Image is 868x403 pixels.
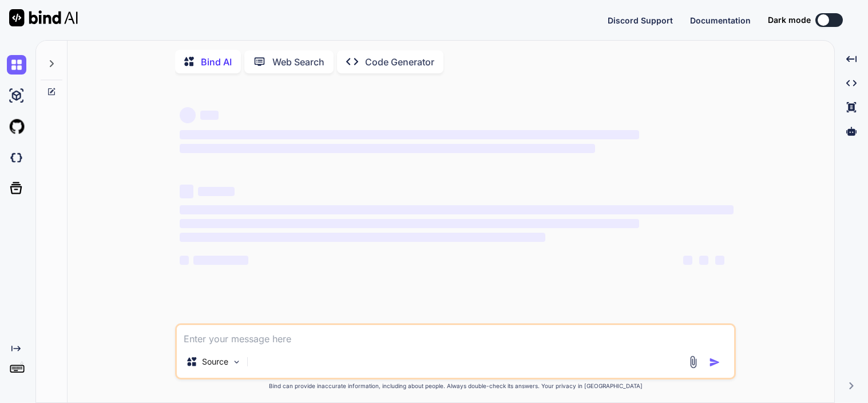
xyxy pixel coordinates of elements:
span: Discord Support [608,15,673,25]
img: attachment [687,355,700,369]
img: Bind AI [9,9,78,26]
span: ‌ [200,111,219,120]
img: githubLight [7,117,26,136]
span: Documentation [690,15,751,25]
span: ‌ [180,107,196,123]
span: ‌ [683,256,692,265]
p: Source [202,356,228,367]
span: ‌ [180,185,193,198]
span: ‌ [699,256,708,265]
img: Pick Models [232,357,241,367]
span: Dark mode [768,14,811,26]
p: Bind can provide inaccurate information, including about people. Always double-check its answers.... [175,382,736,390]
p: Bind AI [201,55,232,69]
button: Discord Support [608,14,673,26]
p: Web Search [272,55,324,69]
span: ‌ [180,205,734,214]
p: Code Generator [365,55,434,69]
span: ‌ [198,187,235,196]
span: ‌ [193,256,248,265]
img: chat [7,55,26,75]
span: ‌ [180,144,595,153]
span: ‌ [180,233,545,242]
img: icon [709,357,720,368]
span: ‌ [715,256,724,265]
button: Documentation [690,14,751,26]
img: darkCloudIdeIcon [7,148,26,167]
img: ai-studio [7,86,26,105]
span: ‌ [180,256,189,265]
span: ‌ [180,130,639,139]
span: ‌ [180,219,639,228]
